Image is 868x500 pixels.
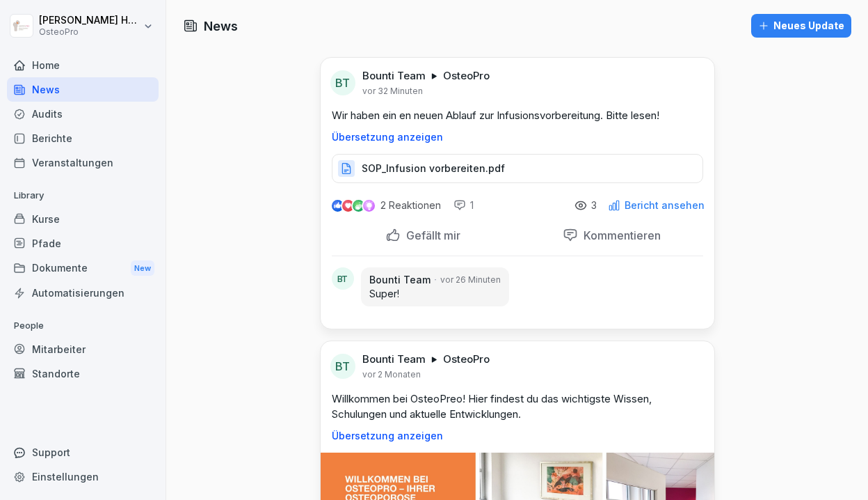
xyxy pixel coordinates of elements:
div: Support [7,440,159,464]
p: Kommentieren [578,228,661,242]
p: Bounti Team [369,273,431,287]
a: Einstellungen [7,464,159,489]
p: Bericht ansehen [625,200,705,211]
p: Bounti Team [362,352,426,366]
p: vor 2 Monaten [362,369,421,380]
button: Neues Update [751,14,851,38]
a: Veranstaltungen [7,150,159,175]
p: vor 32 Minuten [362,86,423,97]
a: Home [7,53,159,77]
p: Gefällt mir [401,228,460,242]
p: Bounti Team [362,69,426,83]
p: OsteoPro [39,27,140,37]
div: BT [330,354,355,379]
a: Standorte [7,361,159,386]
a: SOP_Infusion vorbereiten.pdf [332,166,703,180]
a: Automatisierungen [7,281,159,305]
div: Neues Update [758,18,844,33]
p: [PERSON_NAME] Hennig [39,15,140,26]
p: 2 Reaktionen [380,200,441,211]
a: Kurse [7,207,159,231]
a: News [7,77,159,102]
a: DokumenteNew [7,256,159,281]
a: Mitarbeiter [7,337,159,361]
img: love [343,201,353,211]
p: SOP_Infusion vorbereiten.pdf [362,162,505,175]
div: Dokumente [7,256,159,281]
img: like [332,200,343,211]
p: Übersetzung anzeigen [332,132,703,143]
a: Berichte [7,126,159,150]
p: Library [7,185,159,207]
div: New [131,260,154,276]
div: BT [332,267,354,290]
a: Pfade [7,231,159,256]
img: inspiring [363,199,375,212]
p: vor 26 Minuten [440,274,501,286]
p: Willkommen bei OsteoPreo! Hier findest du das wichtigste Wissen, Schulungen und aktuelle Entwickl... [332,391,703,422]
div: 1 [453,198,474,212]
p: 3 [591,200,597,211]
h1: News [204,17,238,36]
p: Wir haben ein en neuen Ablauf zur Infusionsvorbereitung. Bitte lesen! [332,108,703,123]
p: OsteoPro [443,352,490,366]
p: People [7,315,159,337]
p: Super! [369,287,501,301]
img: celebrate [353,200,364,212]
p: Übersetzung anzeigen [332,430,703,442]
p: OsteoPro [443,69,490,83]
div: BT [330,70,355,95]
a: Audits [7,102,159,126]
